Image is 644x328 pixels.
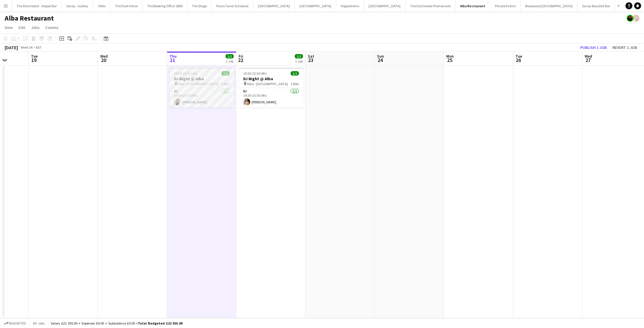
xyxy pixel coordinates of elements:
[36,45,42,50] div: BST
[19,25,25,30] span: Edit
[295,0,336,12] button: [GEOGRAPHIC_DATA]
[5,25,13,30] span: View
[29,24,42,31] a: Jobs
[291,71,299,76] span: 1/1
[364,0,405,12] button: [GEOGRAPHIC_DATA]
[239,68,303,108] app-job-card: 19:30-23:30 (4h)1/1DJ Night @ Alba Alba - [GEOGRAPHIC_DATA]1 RoleDJ1/119:30-23:30 (4h)[PERSON_NAME]
[5,45,18,50] div: [DATE]
[100,54,108,59] span: Wed
[9,321,26,325] span: Budgeted
[445,57,454,63] span: 25
[169,57,177,63] span: 21
[16,24,28,31] a: Edit
[110,0,142,12] button: The Dark Horse
[585,54,592,59] span: Wed
[247,82,288,86] span: Alba - [GEOGRAPHIC_DATA]
[243,71,267,76] span: 19:30-23:30 (4h)
[253,0,295,12] button: [GEOGRAPHIC_DATA]
[578,44,609,51] button: Publish 1 job
[376,57,384,63] span: 24
[31,54,38,59] span: Tue
[455,0,490,12] button: Alba Restaurant
[32,321,46,325] span: All jobs
[45,25,58,30] span: Comms
[239,54,243,59] span: Fri
[627,15,634,22] app-user-avatar: Celine Amara
[222,71,230,76] span: 1/1
[610,44,639,51] button: Revert 1 job
[239,88,303,108] app-card-role: DJ1/119:30-23:30 (4h)[PERSON_NAME]
[51,321,182,325] div: Salary £22 555.00 + Expenses £0.00 + Subsistence £0.00 =
[12,0,62,12] button: The Dorchester - Vesper Bar
[19,45,34,50] span: Week 34
[43,24,61,31] a: Comms
[31,25,40,30] span: Jobs
[239,76,303,81] h3: DJ Night @ Alba
[93,0,110,12] button: Oblix
[169,68,234,108] app-job-card: 19:30-23:30 (4h)1/1DJ Night @ Alba Alba - [GEOGRAPHIC_DATA]1 RoleDJ1/119:30-23:30 (4h)[PERSON_NAME]
[515,57,522,63] span: 26
[515,54,522,59] span: Tue
[584,57,592,63] span: 27
[99,57,108,63] span: 20
[377,54,384,59] span: Sun
[446,54,454,59] span: Mon
[521,0,577,12] button: Rosewood [GEOGRAPHIC_DATA]
[308,54,314,59] span: Sat
[138,321,182,325] span: Total Budgeted £22 555.00
[307,57,314,63] span: 23
[30,57,38,63] span: 19
[490,0,521,12] button: Private Events
[174,71,197,76] span: 19:30-23:30 (4h)
[169,76,234,81] h3: DJ Night @ Alba
[221,82,230,86] span: 1 Role
[142,0,187,12] button: The Booking Office 1869
[187,0,212,12] button: The Stage
[295,54,303,58] span: 1/1
[290,82,299,86] span: 1 Role
[3,320,27,327] button: Budgeted
[238,57,243,63] span: 22
[212,0,253,12] button: Piano Tuner Schedule
[62,0,93,12] button: Savoy - Gallery
[405,0,455,12] button: The Dorchester Promenade
[5,14,54,23] h1: Alba Restaurant
[169,54,177,59] span: Thu
[226,59,233,63] div: 1 Job
[577,0,615,12] button: Savoy Beaufort Bar
[336,0,364,12] button: Hippodrome
[226,54,234,58] span: 1/1
[2,24,15,31] a: View
[178,82,219,86] span: Alba - [GEOGRAPHIC_DATA]
[169,88,234,108] app-card-role: DJ1/119:30-23:30 (4h)[PERSON_NAME]
[632,15,639,22] app-user-avatar: Rosie Skuse
[295,59,303,63] div: 1 Job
